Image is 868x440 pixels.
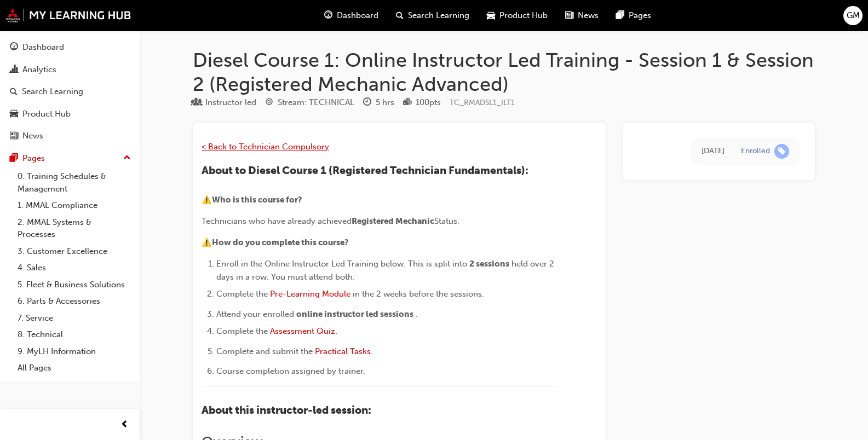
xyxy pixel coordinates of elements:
a: Pre-Learning Module [270,289,350,299]
a: News [4,126,135,146]
a: 2. MMAL Systems & Processes [13,214,135,243]
a: All Pages [13,360,135,377]
span: Who is this course for? [212,195,302,205]
div: Points [403,96,441,109]
a: news-iconNews [556,4,607,27]
div: Type [193,96,256,109]
span: 2 sessions [469,259,509,269]
a: 8. Technical [13,326,135,343]
span: Product Hub [499,9,548,22]
a: Dashboard [4,37,135,57]
span: podium-icon [403,98,411,108]
a: 6. Parts & Accessories [13,293,135,310]
span: ⚠️ [202,238,212,247]
span: news-icon [565,9,573,22]
a: 3. Customer Excellence [13,243,135,260]
span: Complete and submit the [216,346,313,356]
a: Assessment Quiz. [270,326,337,336]
a: Analytics [4,60,135,80]
div: Search Learning [22,85,83,98]
img: mmal [5,8,131,22]
a: Search Learning [4,82,135,102]
button: DashboardAnalyticsSearch LearningProduct HubNews [4,35,135,148]
div: Enrolled [741,146,770,157]
div: News [22,130,43,142]
span: About to Diesel Course 1 (Registered Technician Fundamentals): [202,164,528,177]
div: Stream: TECHNICAL [278,96,354,109]
div: Dashboard [22,41,64,54]
span: ⚠️ [202,195,212,205]
span: target-icon [265,98,273,108]
span: learningRecordVerb_ENROLL-icon [774,144,789,159]
a: 4. Sales [13,259,135,276]
span: Registered Mechanic [352,216,434,226]
span: chart-icon [10,65,18,75]
span: search-icon [396,9,404,22]
a: guage-iconDashboard [315,4,387,27]
span: pages-icon [10,154,18,164]
span: prev-icon [120,418,129,432]
span: How do you complete this course? [212,238,349,247]
span: Complete the [216,289,268,299]
a: 0. Training Schedules & Management [13,168,135,197]
a: 1. MMAL Compliance [13,197,135,214]
div: Analytics [22,63,56,76]
span: guage-icon [324,9,332,22]
div: Pages [22,152,45,165]
span: Course completion assigned by trainer. [216,366,365,376]
a: Practical Tasks. [315,346,373,356]
div: Instructor led [205,96,256,109]
span: Enroll in the Online Instructor Led Training below. This is split into [216,259,467,269]
span: Complete the [216,326,268,336]
div: Product Hub [22,108,71,120]
span: in the 2 weeks before the sessions. [353,289,484,299]
span: Learning resource code [450,98,515,107]
span: search-icon [10,87,18,97]
a: < Back to Technician Compulsory [202,142,329,152]
span: Search Learning [408,9,469,22]
a: 5. Fleet & Business Solutions [13,276,135,293]
span: online instructor led sessions [296,309,413,319]
a: pages-iconPages [607,4,660,27]
a: Product Hub [4,104,135,124]
span: News [578,9,599,22]
div: Stream [265,96,354,109]
span: Dashboard [337,9,378,22]
a: car-iconProduct Hub [478,4,556,27]
div: Thu Jul 24 2025 10:43:21 GMT+1000 (Australian Eastern Standard Time) [702,145,725,158]
div: 100 pts [416,96,441,109]
span: Pages [629,9,651,22]
a: search-iconSearch Learning [387,4,478,27]
span: held over 2 days in a row. You must attend both. [216,259,556,282]
span: Status. [434,216,459,226]
button: GM [843,6,863,25]
button: Pages [4,148,135,169]
span: pages-icon [616,9,624,22]
div: 5 hrs [376,96,394,109]
span: clock-icon [363,98,371,108]
a: 9. MyLH Information [13,343,135,360]
span: news-icon [10,131,18,141]
span: guage-icon [10,43,18,53]
span: car-icon [10,109,18,119]
span: GM [847,9,860,22]
span: About this instructor-led session: [202,404,371,416]
h1: Diesel Course 1: Online Instructor Led Training - Session 1 & Session 2 (Registered Mechanic Adva... [193,48,815,96]
span: car-icon [487,9,495,22]
a: 7. Service [13,310,135,327]
span: Attend your enrolled [216,309,294,319]
div: Duration [363,96,394,109]
span: Technicians who have already achieved [202,216,352,226]
span: learningResourceType_INSTRUCTOR_LED-icon [193,98,201,108]
span: . [416,309,418,319]
span: up-icon [123,151,131,165]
